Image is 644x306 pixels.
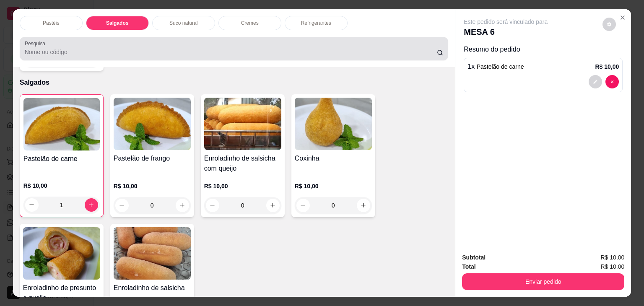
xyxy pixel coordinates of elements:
p: R$ 10,00 [114,182,191,190]
p: Resumo do pedido [464,44,623,54]
button: increase-product-quantity [85,198,98,212]
p: R$ 10,00 [595,62,619,71]
button: decrease-product-quantity [605,75,619,88]
p: R$ 10,00 [23,182,100,190]
p: Suco natural [169,20,197,26]
h4: Enroladinho de presunto e queijo [23,283,100,303]
label: Pesquisa [25,40,48,47]
button: decrease-product-quantity [115,199,129,212]
p: Este pedido será vinculado para [464,18,548,26]
img: product-image [295,98,372,150]
img: product-image [114,227,191,280]
h4: Coxinha [295,153,372,163]
button: increase-product-quantity [176,199,189,212]
p: R$ 10,00 [295,182,372,190]
h4: Pastelão de frango [114,153,191,163]
span: R$ 10,00 [600,262,624,271]
button: decrease-product-quantity [602,18,616,31]
button: increase-product-quantity [357,199,370,212]
p: Salgados [20,78,449,88]
h4: Pastelão de carne [23,154,100,164]
button: decrease-product-quantity [25,198,39,212]
p: Salgados [106,20,128,26]
button: Enviar pedido [462,273,624,290]
h4: Enroladinho de salsicha [114,283,191,293]
input: Pesquisa [25,48,437,56]
img: product-image [23,227,100,280]
img: product-image [114,98,191,150]
button: decrease-product-quantity [296,199,310,212]
p: Refrigerantes [301,20,331,26]
span: Pastelão de carne [477,63,524,70]
button: decrease-product-quantity [589,75,602,88]
p: 1 x [467,62,524,72]
button: increase-product-quantity [266,199,280,212]
button: decrease-product-quantity [206,199,219,212]
strong: Total [462,263,475,270]
img: product-image [204,98,281,150]
p: Pastéis [43,20,59,26]
strong: Subtotal [462,254,486,261]
button: Close [616,11,629,24]
span: R$ 10,00 [600,253,624,262]
p: MESA 6 [464,26,548,38]
h4: Enroladinho de salsicha com queijo [204,153,281,174]
img: product-image [23,98,100,150]
p: Cremes [241,20,259,26]
p: R$ 10,00 [204,182,281,190]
